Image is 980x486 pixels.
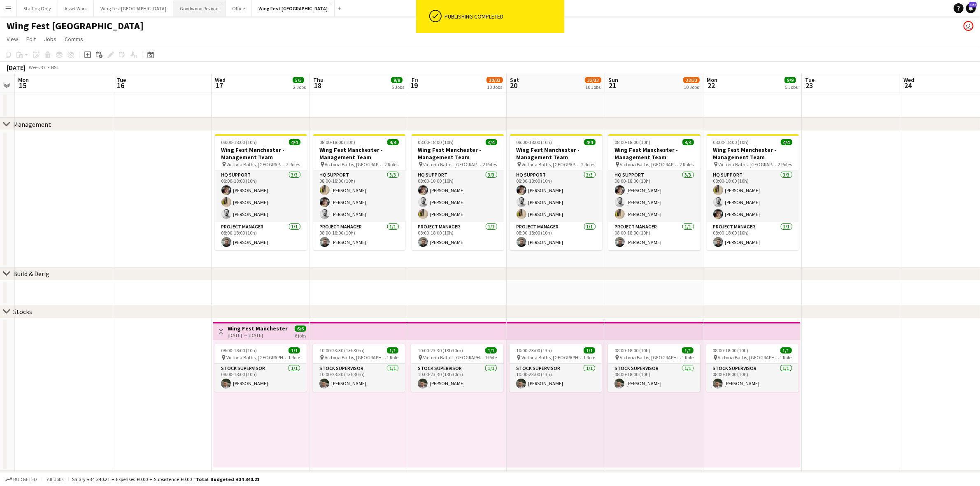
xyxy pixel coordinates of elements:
[805,76,815,84] span: Tue
[228,325,289,332] h3: Wing Fest Manchester - Stocks Team
[319,347,365,353] span: 10:00-23:30 (13h30m)
[608,222,701,250] app-card-role: Project Manager1/108:00-18:00 (10h)[PERSON_NAME]
[18,76,29,84] span: Mon
[226,0,252,16] button: Office
[94,0,173,16] button: Wing Fest [GEOGRAPHIC_DATA]
[607,81,618,90] span: 21
[385,161,399,167] span: 2 Roles
[412,76,418,84] span: Fri
[705,81,717,90] span: 22
[7,35,18,43] span: View
[23,34,39,44] a: Edit
[903,76,914,84] span: Wed
[583,354,595,360] span: 1 Role
[411,344,503,392] app-job-card: 10:00-23:30 (13h30m)1/1 Victoria Baths, [GEOGRAPHIC_DATA], [GEOGRAPHIC_DATA]1 RoleStock Superviso...
[684,84,699,90] div: 10 Jobs
[288,354,300,360] span: 1 Role
[412,146,504,161] h3: Wing Fest Manchester - Management Team
[707,222,799,250] app-card-role: Project Manager1/108:00-18:00 (10h)[PERSON_NAME]
[582,161,596,167] span: 2 Roles
[707,134,799,250] app-job-card: 08:00-18:00 (10h)4/4Wing Fest Manchester - Management Team Victoria Baths, [GEOGRAPHIC_DATA], [GE...
[713,347,749,353] span: 08:00-18:00 (10h)
[707,76,717,84] span: Mon
[293,84,306,90] div: 2 Jobs
[522,161,582,167] span: Victoria Baths, [GEOGRAPHIC_DATA], [GEOGRAPHIC_DATA]
[391,84,404,90] div: 5 Jobs
[780,347,792,353] span: 1/1
[412,134,504,250] app-job-card: 08:00-18:00 (10h)4/4Wing Fest Manchester - Management Team Victoria Baths, [GEOGRAPHIC_DATA], [GE...
[412,170,504,222] app-card-role: HQ Support3/308:00-18:00 (10h)[PERSON_NAME][PERSON_NAME][PERSON_NAME]
[72,476,259,482] div: Salary £34 340.21 + Expenses £0.00 + Subsistence £0.00 =
[411,364,503,392] app-card-role: Stock Supervisor1/110:00-23:30 (13h30m)[PERSON_NAME]
[215,170,307,222] app-card-role: HQ Support3/308:00-18:00 (10h)[PERSON_NAME][PERSON_NAME][PERSON_NAME]
[313,134,405,250] div: 08:00-18:00 (10h)4/4Wing Fest Manchester - Management Team Victoria Baths, [GEOGRAPHIC_DATA], [GE...
[608,146,701,161] h3: Wing Fest Manchester - Management Team
[387,347,398,353] span: 1/1
[13,270,49,278] div: Build & Derig
[115,81,126,90] span: 16
[391,77,403,83] span: 9/9
[964,21,973,31] app-user-avatar: Gorilla Staffing
[424,161,483,167] span: Victoria Baths, [GEOGRAPHIC_DATA], [GEOGRAPHIC_DATA]
[215,76,226,84] span: Wed
[608,364,700,392] app-card-role: Stock Supervisor1/108:00-18:00 (10h)[PERSON_NAME]
[227,161,286,167] span: Victoria Baths, [GEOGRAPHIC_DATA]
[902,81,914,90] span: 24
[510,146,602,161] h3: Wing Fest Manchester - Management Team
[509,81,519,90] span: 20
[27,64,48,70] span: Week 37
[4,475,38,484] button: Budgeted
[487,84,503,90] div: 10 Jobs
[486,139,497,145] span: 4/4
[780,354,792,360] span: 1 Role
[718,354,780,360] span: Victoria Baths, [GEOGRAPHIC_DATA], [GEOGRAPHIC_DATA]
[785,84,798,90] div: 5 Jobs
[445,13,561,20] div: Publishing completed
[706,344,798,392] app-job-card: 08:00-18:00 (10h)1/1 Victoria Baths, [GEOGRAPHIC_DATA], [GEOGRAPHIC_DATA]1 RoleStock Supervisor1/...
[215,222,307,250] app-card-role: Project Manager1/108:00-18:00 (10h)[PERSON_NAME]
[7,63,26,72] div: [DATE]
[44,35,56,43] span: Jobs
[313,364,405,392] app-card-role: Stock Supervisor1/110:00-23:30 (13h30m)[PERSON_NAME]
[418,139,454,145] span: 08:00-18:00 (10h)
[3,34,21,44] a: View
[387,139,399,145] span: 4/4
[485,354,497,360] span: 1 Role
[58,0,94,16] button: Asset Work
[295,332,306,339] div: 6 jobs
[228,332,289,338] div: [DATE] → [DATE]
[214,344,307,392] app-job-card: 08:00-18:00 (10h)1/1 Victoria Baths, [GEOGRAPHIC_DATA], [GEOGRAPHIC_DATA]1 RoleStock Supervisor1/...
[510,76,519,84] span: Sat
[585,77,601,83] span: 32/33
[65,35,83,43] span: Comms
[608,344,700,392] div: 08:00-18:00 (10h)1/1 Victoria Baths, [GEOGRAPHIC_DATA], [GEOGRAPHIC_DATA]1 RoleStock Supervisor1/...
[713,139,749,145] span: 08:00-18:00 (10h)
[226,354,288,360] span: Victoria Baths, [GEOGRAPHIC_DATA], [GEOGRAPHIC_DATA]
[510,364,602,392] app-card-role: Stock Supervisor1/110:00-23:00 (13h)[PERSON_NAME]
[214,81,226,90] span: 17
[966,3,976,13] a: 127
[719,161,778,167] span: Victoria Baths, [GEOGRAPHIC_DATA], [GEOGRAPHIC_DATA]
[584,139,596,145] span: 4/4
[313,222,405,250] app-card-role: Project Manager1/108:00-18:00 (10h)[PERSON_NAME]
[615,347,650,353] span: 08:00-18:00 (10h)
[778,161,792,167] span: 2 Roles
[252,0,335,16] button: Wing Fest [GEOGRAPHIC_DATA]
[221,347,257,353] span: 08:00-18:00 (10h)
[313,344,405,392] app-job-card: 10:00-23:30 (13h30m)1/1 Victoria Baths, [GEOGRAPHIC_DATA], [GEOGRAPHIC_DATA]1 RoleStock Superviso...
[116,76,126,84] span: Tue
[706,364,798,392] app-card-role: Stock Supervisor1/108:00-18:00 (10h)[PERSON_NAME]
[51,64,59,70] div: BST
[608,170,701,222] app-card-role: HQ Support3/308:00-18:00 (10h)[PERSON_NAME][PERSON_NAME][PERSON_NAME]
[312,81,324,90] span: 18
[510,134,602,250] div: 08:00-18:00 (10h)4/4Wing Fest Manchester - Management Team Victoria Baths, [GEOGRAPHIC_DATA], [GE...
[45,476,65,482] span: All jobs
[325,161,385,167] span: Victoria Baths, [GEOGRAPHIC_DATA], [GEOGRAPHIC_DATA]
[516,347,552,353] span: 10:00-23:00 (13h)
[510,170,602,222] app-card-role: HQ Support3/308:00-18:00 (10h)[PERSON_NAME][PERSON_NAME][PERSON_NAME]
